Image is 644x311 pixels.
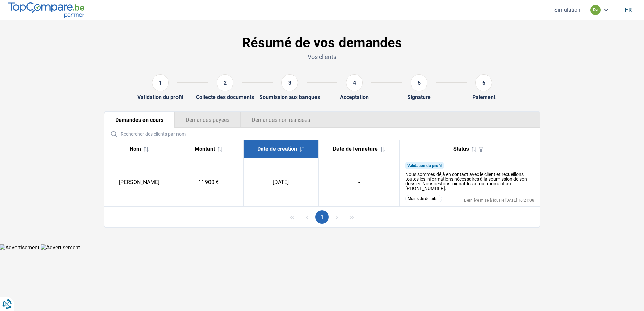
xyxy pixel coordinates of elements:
button: Moins de détails [405,195,442,202]
div: 5 [411,74,427,91]
button: Demandes en cours [104,112,174,128]
button: First Page [285,210,299,224]
p: Vos clients [104,53,540,61]
div: 4 [346,74,363,91]
td: 11 900 € [174,158,243,207]
span: Status [453,146,469,152]
div: Acceptation [340,94,369,100]
button: Simulation [552,6,582,13]
div: Nous sommes déjà en contact avec le client et recueillons toutes les informations nécessaires à l... [405,172,535,191]
button: Demandes non réalisées [240,112,321,128]
td: [PERSON_NAME] [104,158,174,207]
span: Date de fermeture [333,146,378,152]
img: Advertisement [41,244,80,251]
div: 1 [152,74,169,91]
td: [DATE] [243,158,318,207]
div: 3 [281,74,298,91]
button: Last Page [345,210,359,224]
input: Rechercher des clients par nom [107,128,537,140]
div: Signature [407,94,431,100]
td: - [318,158,399,207]
div: Dernière mise à jour le [DATE] 16:21:08 [464,198,534,202]
h1: Résumé de vos demandes [104,35,540,51]
button: Next Page [330,210,344,224]
div: Collecte des documents [196,94,254,100]
img: TopCompare.be [8,2,84,18]
button: Previous Page [300,210,314,224]
div: Validation du profil [137,94,183,100]
div: 2 [217,74,233,91]
span: Montant [195,146,215,152]
div: fr [625,7,632,13]
div: Paiement [472,94,495,100]
span: Date de création [257,146,297,152]
div: Soumission aux banques [259,94,320,100]
span: Validation du profil [407,163,442,168]
button: Page 1 [315,210,329,224]
span: Nom [130,146,141,152]
button: Demandes payées [174,112,240,128]
div: da [590,5,601,15]
div: 6 [475,74,492,91]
